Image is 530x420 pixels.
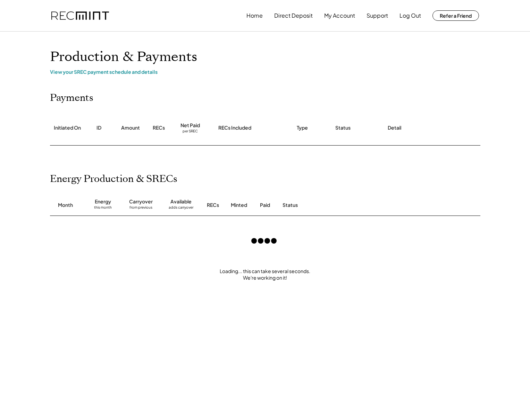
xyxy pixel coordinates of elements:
[121,124,140,131] div: Amount
[129,198,153,205] div: Carryover
[231,202,247,209] div: Minted
[274,9,313,23] button: Direct Deposit
[50,69,480,75] div: View your SREC payment schedule and details
[54,124,81,131] div: Initiated On
[297,124,308,131] div: Type
[170,198,192,205] div: Available
[169,205,193,212] div: adds carryover
[95,198,111,205] div: Energy
[50,173,177,185] h2: Energy Production & SRECs
[388,124,401,131] div: Detail
[260,202,270,209] div: Paid
[129,205,152,212] div: from previous
[367,9,388,23] button: Support
[335,124,351,131] div: Status
[50,92,93,104] h2: Payments
[50,49,480,65] h1: Production & Payments
[218,124,251,131] div: RECs Included
[432,10,479,21] button: Refer a Friend
[94,205,112,212] div: this month
[153,124,165,131] div: RECs
[180,122,200,129] div: Net Paid
[283,202,401,209] div: Status
[96,124,101,131] div: ID
[399,9,421,23] button: Log Out
[246,9,263,23] button: Home
[43,268,487,281] div: Loading... this can take several seconds. We're working on it!
[58,202,73,209] div: Month
[324,9,355,23] button: My Account
[183,129,198,134] div: per SREC
[207,202,219,209] div: RECs
[51,11,109,20] img: recmint-logotype%403x.png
